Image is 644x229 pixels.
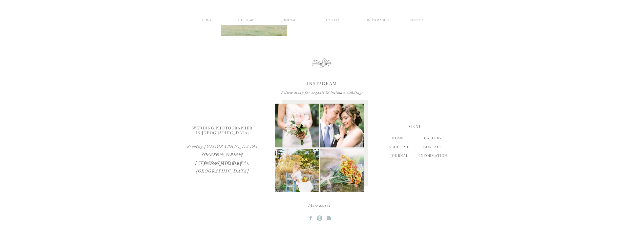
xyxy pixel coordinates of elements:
[320,149,364,193] img: Vancouver-portrait-photographer-slideshow-77
[191,125,254,135] h2: wedding photographer in [GEOGRAPHIC_DATA]
[394,124,436,131] nav: Menu
[388,144,411,151] a: about me
[297,81,347,87] a: Instagram
[276,17,301,25] a: journal
[192,150,252,159] p: [STREET_ADDRESS]
[345,12,380,18] a: Inquire
[294,203,346,209] p: More social
[390,135,406,143] a: Home
[320,104,364,147] img: Vancouver-portrait-photographer-slideshow-72
[321,17,345,25] a: Gallery
[422,135,444,143] a: Gallery
[195,17,219,25] a: Home
[275,104,319,147] img: Vancouver-portrait-photographer-slideshow-71
[181,142,264,150] p: Serving [GEOGRAPHIC_DATA][PERSON_NAME][GEOGRAPHIC_DATA], [GEOGRAPHIC_DATA]
[419,152,447,160] a: information
[275,149,319,193] img: Vancouver-portrait-photographer-slideshow-76
[233,17,258,25] a: aboiut me
[405,17,430,25] a: Contact
[366,17,390,25] a: information
[422,144,444,151] a: Contact
[280,89,365,97] a: Follow along for organic & intimate weddings
[389,152,410,160] a: journal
